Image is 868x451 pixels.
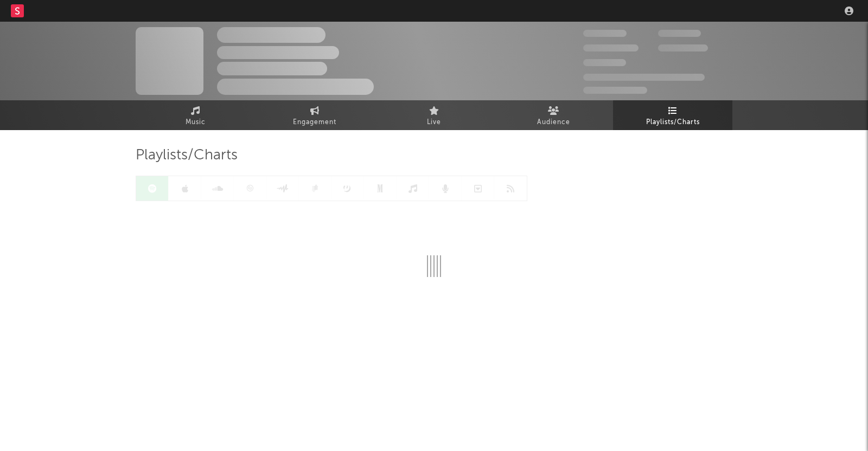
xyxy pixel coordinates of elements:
span: Jump Score: 85.0 [583,87,647,94]
span: 100.000 [658,30,701,37]
span: 1.000.000 [658,44,708,51]
span: 100.000 [583,59,626,66]
span: Playlists/Charts [646,116,700,129]
a: Live [374,100,494,130]
span: Playlists/Charts [136,149,238,162]
a: Audience [494,100,613,130]
span: 300.000 [583,30,627,37]
span: Engagement [293,116,336,129]
span: Audience [537,116,570,129]
a: Engagement [255,100,374,130]
span: Live [427,116,441,129]
a: Music [136,100,255,130]
span: 50.000.000 Monthly Listeners [583,74,705,81]
span: 50.000.000 [583,44,639,51]
a: Playlists/Charts [613,100,732,130]
span: Music [186,116,206,129]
